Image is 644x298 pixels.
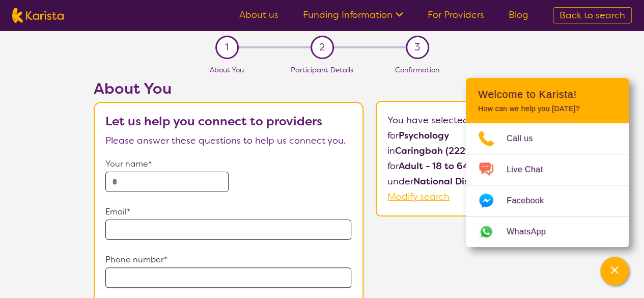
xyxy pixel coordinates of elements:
[507,131,545,146] span: Call us
[387,128,615,143] p: for
[466,123,629,247] ul: Choose channel
[478,88,617,100] h2: Welcome to Karista!
[387,113,615,128] p: You have selected provider
[428,9,484,21] a: For Providers
[387,191,450,203] a: Modify search
[553,7,632,23] a: Back to search
[210,65,244,74] span: About You
[105,156,352,172] p: Your name*
[395,65,439,74] span: Confirmation
[319,40,325,55] span: 2
[507,224,558,239] span: WhatsApp
[387,158,615,174] p: for
[413,175,613,187] b: National Disability Insurance Scheme (NDIS)
[507,162,555,177] span: Live Chat
[291,65,353,74] span: Participant Details
[303,9,403,21] a: Funding Information
[395,145,474,157] b: Caringbah (2229)
[478,104,617,113] p: How can we help you [DATE]?
[387,174,615,189] p: under .
[559,9,625,21] span: Back to search
[239,9,278,21] a: About us
[466,216,629,247] a: Web link opens in a new tab.
[105,113,322,129] b: Let us help you connect to providers
[225,40,229,55] span: 1
[12,8,64,23] img: Karista logo
[105,252,352,267] p: Phone number*
[414,40,420,55] span: 3
[399,160,469,172] b: Adult - 18 to 64
[399,129,449,142] b: Psychology
[94,79,363,98] h2: About You
[105,204,352,220] p: Email*
[509,9,528,21] a: Blog
[466,78,629,247] div: Channel Menu
[105,133,352,148] p: Please answer these questions to help us connect you.
[600,257,629,285] button: Channel Menu
[387,143,615,158] p: in
[507,193,556,208] span: Facebook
